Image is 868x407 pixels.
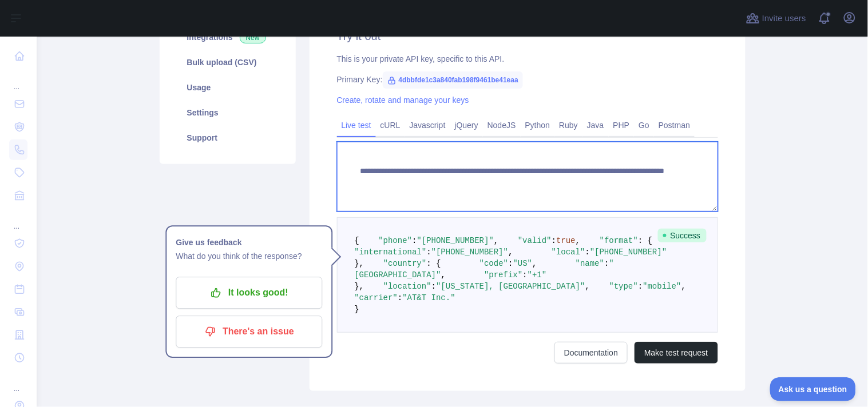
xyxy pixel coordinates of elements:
[552,248,585,257] span: "local"
[441,270,446,280] span: ,
[770,377,857,401] iframe: Toggle Customer Support
[681,282,686,291] span: ,
[403,293,455,302] span: "AT&T Inc."
[176,277,322,309] button: It looks good!
[590,248,667,257] span: "[PHONE_NUMBER]"
[405,116,450,134] a: Javascript
[554,116,582,134] a: Ruby
[552,236,556,245] span: :
[479,259,508,268] span: "code"
[176,316,322,348] button: There's an issue
[762,12,806,25] span: Invite users
[337,74,718,85] div: Primary Key:
[376,116,405,134] a: cURL
[604,259,609,268] span: :
[176,250,322,264] p: What do you think of the response?
[9,208,27,231] div: ...
[523,270,528,280] span: :
[184,322,314,342] p: There's an issue
[450,116,483,134] a: jQuery
[585,282,590,291] span: ,
[337,53,718,65] div: This is your private API key, specific to this API.
[483,116,521,134] a: NodeJS
[355,248,427,257] span: "international"
[528,270,547,280] span: "+1"
[355,293,398,302] span: "carrier"
[643,282,681,291] span: "mobile"
[554,342,628,364] a: Documentation
[556,236,576,245] span: true
[609,282,638,291] span: "type"
[240,32,266,43] span: New
[337,95,469,105] a: Create, rotate and manage your keys
[383,259,427,268] span: "country"
[513,259,533,268] span: "US"
[412,236,417,245] span: :
[436,282,585,291] span: "[US_STATE], [GEOGRAPHIC_DATA]"
[427,248,431,257] span: :
[176,236,322,250] h1: Give us feedback
[173,50,282,75] a: Bulk upload (CSV)
[494,236,498,245] span: ,
[431,248,508,257] span: "[PHONE_NUMBER]"
[508,248,513,257] span: ,
[355,305,359,314] span: }
[173,25,282,50] a: Integrations New
[383,71,523,89] span: 4dbbfde1c3a840fab198f9461be41eaa
[417,236,494,245] span: "[PHONE_NUMBER]"
[638,282,643,291] span: :
[744,9,808,27] button: Invite users
[379,236,413,245] span: "phone"
[337,116,376,134] a: Live test
[173,75,282,100] a: Usage
[609,116,635,134] a: PHP
[355,236,359,245] span: {
[383,282,431,291] span: "location"
[585,248,590,257] span: :
[532,259,537,268] span: ,
[518,236,552,245] span: "valid"
[173,125,282,150] a: Support
[9,370,27,393] div: ...
[9,69,27,91] div: ...
[431,282,436,291] span: :
[634,116,654,134] a: Go
[484,270,522,280] span: "prefix"
[658,229,707,242] span: Success
[638,236,652,245] span: : {
[654,116,695,134] a: Postman
[173,100,282,125] a: Settings
[576,259,604,268] span: "name"
[184,284,314,303] p: It looks good!
[398,293,402,302] span: :
[355,282,364,291] span: },
[521,116,555,134] a: Python
[355,259,364,268] span: },
[576,236,580,245] span: ,
[508,259,513,268] span: :
[635,342,718,364] button: Make test request
[427,259,441,268] span: : {
[600,236,638,245] span: "format"
[582,116,609,134] a: Java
